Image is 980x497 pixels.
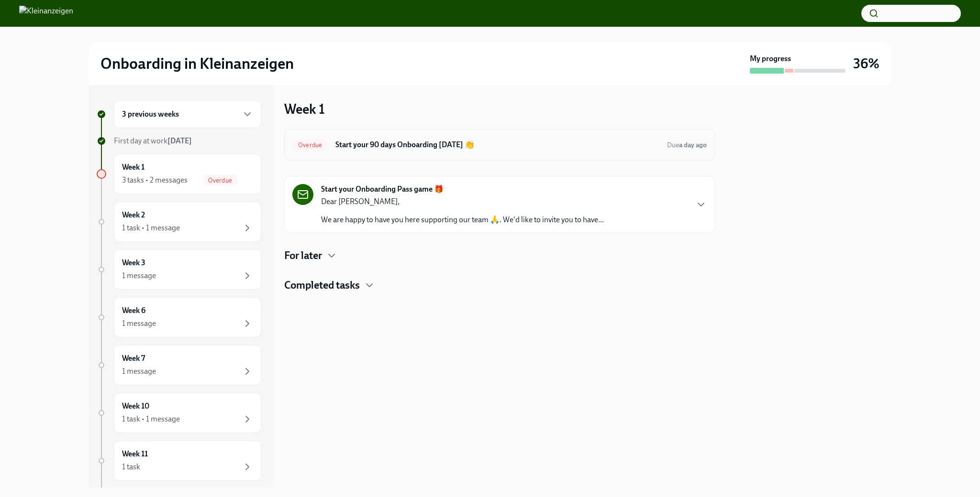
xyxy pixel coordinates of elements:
[97,136,261,146] a: First day at work[DATE]
[97,154,261,194] a: Week 13 tasks • 2 messagesOverdue
[122,109,179,119] h6: 3 previous weeks
[122,223,180,233] div: 1 task • 1 message
[100,54,294,73] h2: Onboarding in Kleinanzeigen
[853,55,880,72] h3: 36%
[122,270,156,281] div: 1 message
[284,248,715,263] div: For later
[122,353,145,364] h6: Week 7
[97,249,261,290] a: Week 31 message
[122,210,145,220] h6: Week 2
[97,441,261,481] a: Week 111 task
[321,184,444,194] strong: Start your Onboarding Pass game 🎁
[122,401,149,411] h6: Week 10
[284,278,715,292] div: Completed tasks
[122,414,180,424] div: 1 task • 1 message
[122,366,156,377] div: 1 message
[202,177,238,184] span: Overdue
[114,100,261,128] div: 3 previous weeks
[122,305,145,316] h6: Week 6
[167,136,192,145] strong: [DATE]
[284,100,325,118] h3: Week 1
[292,141,328,149] span: Overdue
[122,258,145,268] h6: Week 3
[321,215,604,225] p: We are happy to have you here supporting our team 🙏. We'd like to invite you to have...
[750,54,791,64] strong: My progress
[114,136,192,145] span: First day at work
[122,318,156,329] div: 1 message
[97,393,261,433] a: Week 101 task • 1 message
[284,278,360,292] h4: Completed tasks
[292,137,707,152] a: OverdueStart your 90 days Onboarding [DATE] 👏Duea day ago
[122,462,140,472] div: 1 task
[667,141,707,149] span: Due
[667,140,707,150] span: October 4th, 2025 16:00
[679,141,707,149] strong: a day ago
[122,162,145,173] h6: Week 1
[321,196,604,207] p: Dear [PERSON_NAME],
[335,140,659,150] h6: Start your 90 days Onboarding [DATE] 👏
[97,345,261,385] a: Week 71 message
[97,297,261,337] a: Week 61 message
[284,248,322,263] h4: For later
[122,449,148,459] h6: Week 11
[122,175,188,185] div: 3 tasks • 2 messages
[19,6,73,21] img: Kleinanzeigen
[97,202,261,242] a: Week 21 task • 1 message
